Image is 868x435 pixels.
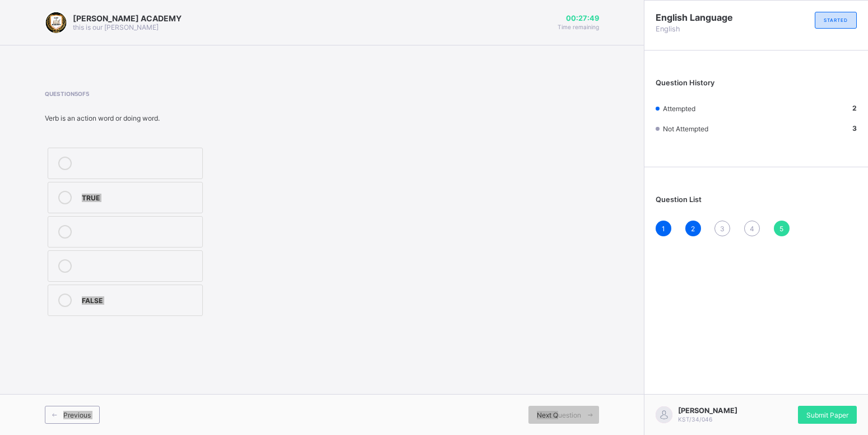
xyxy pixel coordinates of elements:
[824,17,848,23] span: STARTED
[656,79,714,87] span: Question History
[691,225,695,233] span: 2
[720,225,725,233] span: 3
[663,125,708,133] span: Not Attempted
[678,416,712,423] span: KST/34/046
[558,14,599,22] span: 00:27:49
[45,114,313,122] div: Verb is an action word or doing word.
[678,406,737,415] span: [PERSON_NAME]
[82,191,197,202] div: TRUE
[852,104,857,112] b: 2
[806,411,848,419] span: Submit Paper
[656,195,702,204] span: Question List
[537,411,581,419] span: Next Question
[662,225,665,233] span: 1
[663,104,695,113] span: Attempted
[656,25,756,33] span: English
[750,225,754,233] span: 4
[852,124,857,132] b: 3
[63,411,91,419] span: Previous
[656,12,756,23] span: English Language
[45,90,313,97] span: Question 5 of 5
[779,225,783,233] span: 5
[82,294,197,305] div: FALSE
[558,24,599,30] span: Time remaining
[73,13,182,23] span: [PERSON_NAME] ACADEMY
[73,23,159,31] span: this is our [PERSON_NAME]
